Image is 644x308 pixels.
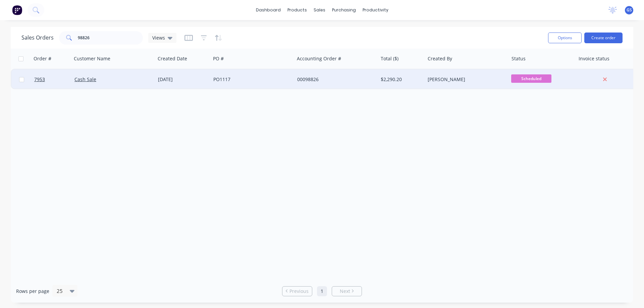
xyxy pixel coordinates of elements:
[548,33,582,43] button: Options
[158,55,187,62] div: Created Date
[627,7,632,13] span: GS
[332,288,362,295] a: Next page
[152,34,165,41] span: Views
[284,5,310,15] div: products
[329,5,359,15] div: purchasing
[34,76,45,83] span: 7953
[317,286,327,296] a: Page 1 is your current page
[579,55,609,62] div: Invoice status
[428,76,502,83] div: [PERSON_NAME]
[310,5,329,15] div: sales
[289,288,309,295] span: Previous
[584,33,623,43] button: Create order
[297,55,341,62] div: Accounting Order #
[282,288,312,295] a: Previous page
[16,288,49,295] span: Rows per page
[297,76,372,83] div: 00098826
[253,5,284,15] a: dashboard
[213,55,224,62] div: PO #
[213,76,288,83] div: PO1117
[512,55,526,62] div: Status
[359,5,392,15] div: productivity
[381,76,420,83] div: $2,290.20
[12,5,22,15] img: Factory
[428,55,452,62] div: Created By
[34,69,74,89] a: 7953
[74,76,96,82] a: Cash Sale
[340,288,350,295] span: Next
[74,55,110,62] div: Customer Name
[158,76,208,83] div: [DATE]
[279,286,365,296] ul: Pagination
[511,74,551,83] span: Scheduled
[21,35,54,41] h1: Sales Orders
[34,55,51,62] div: Order #
[381,55,398,62] div: Total ($)
[78,31,143,45] input: Search...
